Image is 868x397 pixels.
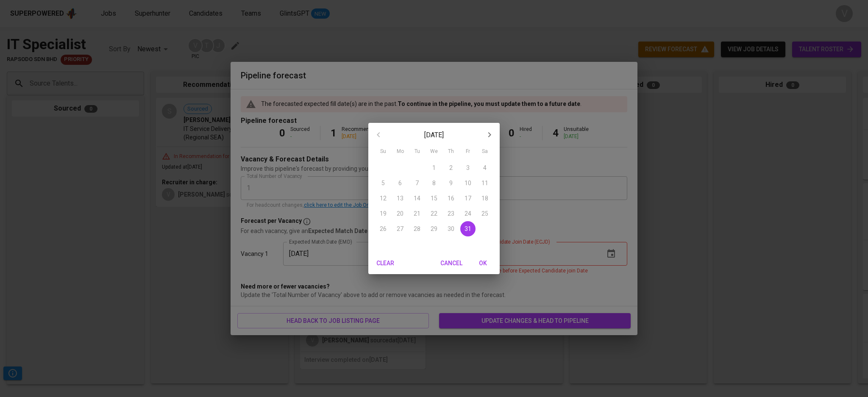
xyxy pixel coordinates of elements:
span: Th [443,147,459,156]
span: Tu [409,147,425,156]
button: Clear [372,255,399,271]
p: 31 [465,225,471,233]
p: [DATE] [389,130,479,140]
span: Fr [460,147,476,156]
span: Clear [375,258,395,269]
span: Cancel [440,258,462,269]
button: 31 [460,221,476,236]
span: Su [376,147,391,156]
button: Cancel [437,255,466,271]
span: Sa [477,147,492,156]
span: We [426,147,442,156]
span: Mo [392,147,408,156]
button: OK [469,255,496,271]
span: OK [473,258,493,269]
